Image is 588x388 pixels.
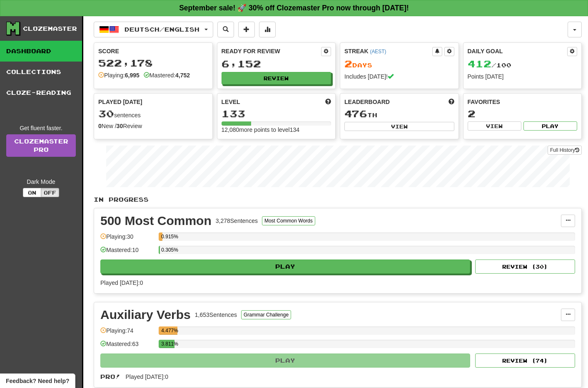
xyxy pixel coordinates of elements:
[222,109,331,119] div: 133
[98,122,208,130] div: New / Review
[100,259,470,274] button: Play
[548,146,582,155] button: Full History
[100,340,154,353] div: Mastered: 63
[175,72,190,79] strong: 4,752
[344,72,454,81] div: Includes [DATE]!
[238,22,255,37] button: Add sentence to collection
[6,124,76,132] div: Get fluent faster.
[523,121,577,131] button: Play
[126,373,168,380] span: Played [DATE]: 0
[370,49,386,54] a: (AEST)
[6,178,76,186] div: Dark Mode
[100,309,191,321] div: Auxiliary Verbs
[468,58,491,69] span: 412
[161,232,162,241] div: 0.915%
[222,59,331,69] div: 6,152
[100,373,120,380] span: Pro!
[222,47,321,55] div: Ready for Review
[41,188,59,197] button: Off
[222,72,331,84] button: Review
[23,25,77,33] div: Clozemaster
[344,98,390,106] span: Leaderboard
[100,215,212,227] div: 500 Most Common
[98,71,140,79] div: Playing:
[98,58,208,68] div: 522,178
[217,22,234,37] button: Search sentences
[98,123,102,129] strong: 0
[468,98,578,106] div: Favorites
[100,232,154,246] div: Playing: 30
[448,98,454,106] span: This week in points, UTC
[6,377,69,385] span: Open feedback widget
[259,22,276,37] button: More stats
[100,326,154,340] div: Playing: 74
[468,121,521,131] button: View
[98,47,208,55] div: Score
[262,216,315,225] button: Most Common Words
[195,311,237,319] div: 1,653 Sentences
[161,326,177,335] div: 4.477%
[125,26,199,33] span: Deutsch / English
[468,109,578,119] div: 2
[100,353,470,368] button: Play
[344,108,367,119] span: 476
[117,123,123,129] strong: 30
[179,4,409,12] strong: September sale! 🚀 30% off Clozemaster Pro now through [DATE]!
[468,72,578,81] div: Points [DATE]
[144,71,190,79] div: Mastered:
[100,279,143,286] span: Played [DATE]: 0
[344,109,454,119] div: th
[325,98,331,106] span: Score more points to level up
[98,98,142,106] span: Played [DATE]
[475,259,575,274] button: Review (30)
[161,340,174,348] div: 3.811%
[6,134,76,157] a: ClozemasterPro
[98,109,208,119] div: sentences
[475,353,575,368] button: Review (74)
[222,126,331,134] div: 12,080 more points to level 134
[241,310,291,319] button: Grammar Challenge
[344,58,352,69] span: 2
[98,108,114,119] span: 30
[94,22,213,37] button: Deutsch/English
[23,188,41,197] button: On
[125,72,140,79] strong: 6,995
[344,47,432,55] div: Streak
[94,195,582,204] p: In Progress
[468,62,511,69] span: / 100
[468,47,568,56] div: Daily Goal
[344,122,454,131] button: View
[344,59,454,69] div: Day s
[100,246,154,259] div: Mastered: 10
[222,98,240,106] span: Level
[216,217,258,225] div: 3,278 Sentences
